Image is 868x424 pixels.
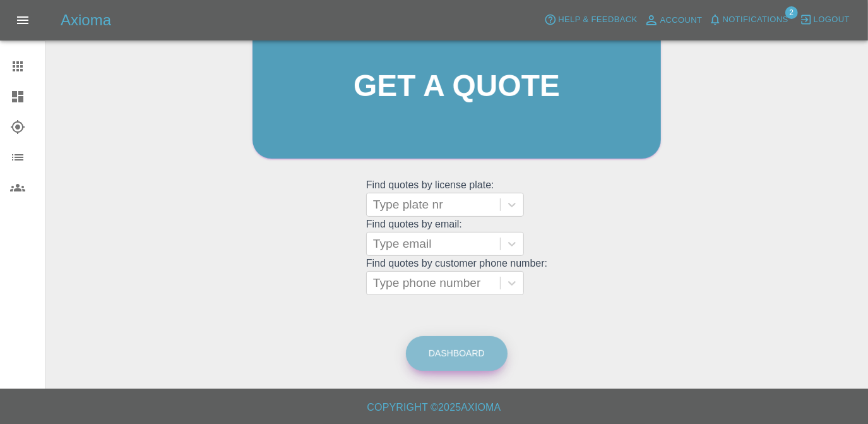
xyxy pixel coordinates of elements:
h5: Axioma [61,10,111,30]
h6: Copyright © 2025 Axioma [10,399,858,416]
a: Dashboard [406,336,508,371]
a: Account [641,10,706,30]
grid: Find quotes by customer phone number: [366,258,547,295]
span: Logout [814,13,850,27]
grid: Find quotes by email: [366,219,547,256]
span: 2 [785,6,798,19]
a: Get a quote [253,14,661,159]
button: Logout [797,10,853,30]
button: Notifications [706,10,792,30]
span: Notifications [723,13,788,27]
button: Help & Feedback [541,10,640,30]
grid: Find quotes by license plate: [366,179,547,217]
span: Help & Feedback [558,13,637,27]
button: Open drawer [8,5,38,35]
span: Account [660,13,703,28]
